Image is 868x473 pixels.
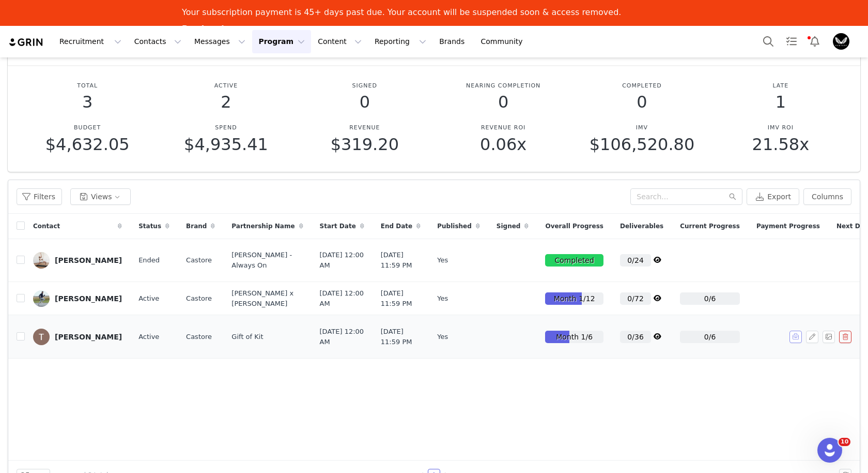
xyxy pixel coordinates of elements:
[70,188,131,205] button: Views
[55,294,122,303] div: [PERSON_NAME]
[680,331,740,343] div: 0/6
[440,93,566,111] p: 0
[620,221,663,231] span: Deliverables
[186,332,212,342] span: Castore
[24,124,150,132] p: Budget
[33,290,50,307] img: 96a31eb0-ea1f-41c5-a00d-29cd34ade1a2.jpg
[433,30,474,53] a: Brands
[33,252,50,269] img: 2e8f6821-4e19-46f8-8daa-e21170716e92.jpg
[302,93,428,111] p: 0
[188,30,252,53] button: Messages
[437,332,448,342] span: Yes
[757,30,780,53] button: Search
[182,7,621,18] div: Your subscription payment is 45+ days past due. Your account will be suspended soon & access remo...
[718,93,844,111] p: 1
[302,82,428,91] p: Signed
[163,82,289,91] p: Active
[718,82,844,91] p: Late
[381,221,412,231] span: End Date
[186,221,207,231] span: Brand
[620,292,651,305] div: 0/72
[718,135,844,154] p: 21.58x
[45,135,130,154] span: $4,632.05
[756,221,820,231] span: Payment Progress
[437,293,448,304] span: Yes
[138,221,161,231] span: Status
[252,30,311,53] button: Program
[33,221,60,231] span: Contact
[437,221,472,231] span: Published
[128,30,188,53] button: Contacts
[53,30,128,53] button: Recruitment
[182,24,240,35] a: Pay Invoices
[24,93,150,111] p: 3
[33,329,122,345] a: [PERSON_NAME]
[817,438,842,463] iframe: Intercom live chat
[231,221,295,231] span: Partnership Name
[55,333,122,341] div: [PERSON_NAME]
[163,124,289,132] p: Spend
[590,135,695,154] span: $106,520.80
[579,124,705,132] p: IMV
[440,124,566,132] p: Revenue ROI
[33,329,50,345] img: 9b9018b3-2eea-4005-921d-5d0702e608ae.jpg
[186,255,212,265] span: Castore
[497,221,521,231] span: Signed
[780,30,803,53] a: Tasks
[747,188,799,205] button: Export
[33,290,122,307] a: [PERSON_NAME]
[320,250,364,270] span: [DATE] 12:00 AM
[320,327,364,347] span: [DATE] 12:00 AM
[381,327,421,347] span: [DATE] 11:59 PM
[320,288,364,308] span: [DATE] 12:00 AM
[803,188,851,205] button: Columns
[381,288,421,308] span: [DATE] 11:59 PM
[620,331,651,343] div: 0/36
[368,30,432,53] button: Reporting
[718,124,844,132] p: IMV ROI
[163,93,289,111] p: 2
[545,292,603,305] div: Month 1/12
[839,438,850,446] span: 10
[579,93,705,111] p: 0
[302,124,428,132] p: Revenue
[312,30,368,53] button: Content
[437,255,448,265] span: Yes
[55,256,122,264] div: [PERSON_NAME]
[440,82,566,91] p: Nearing Completion
[184,135,268,154] span: $4,935.41
[729,193,736,200] i: icon: search
[545,254,603,267] div: Completed
[381,250,421,270] span: [DATE] 11:59 PM
[33,252,122,269] a: [PERSON_NAME]
[8,37,44,47] img: grin logo
[680,221,740,231] span: Current Progress
[475,30,534,53] a: Community
[440,135,566,154] p: 0.06x
[680,292,740,305] div: 0/6
[138,255,160,265] span: Ended
[231,288,303,308] span: [PERSON_NAME] x [PERSON_NAME]
[545,221,603,231] span: Overall Progress
[803,30,826,53] button: Notifications
[17,188,62,205] button: Filters
[620,254,651,267] div: 0/24
[833,33,849,50] img: 2ddf72fb-a310-4933-b54e-5db2460c3ec2.png
[545,331,603,343] div: Month 1/6
[579,82,705,91] p: Completed
[630,188,742,205] input: Search...
[331,135,399,154] span: $319.20
[24,82,150,91] p: Total
[186,293,212,304] span: Castore
[231,250,303,270] span: [PERSON_NAME] - Always On
[231,332,263,342] span: Gift of Kit
[827,33,860,50] button: Profile
[138,293,159,304] span: Active
[138,332,159,342] span: Active
[320,221,356,231] span: Start Date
